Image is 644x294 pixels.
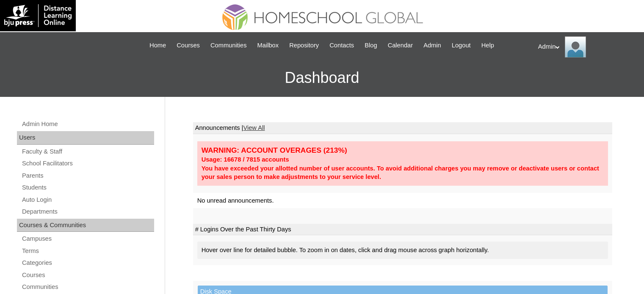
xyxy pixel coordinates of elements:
span: Contacts [329,41,354,50]
div: Hover over line for detailed bubble. To zoom in on dates, click and drag mouse across graph horiz... [197,242,608,259]
a: Courses [21,270,154,280]
a: Courses [172,41,204,50]
span: Courses [177,41,200,50]
img: Admin Homeschool Global [565,36,586,58]
span: Help [481,41,494,50]
a: Logout [448,41,475,50]
span: Admin [423,41,441,50]
td: Announcements | [193,122,612,134]
a: Contacts [325,41,358,50]
div: You have exceeded your allotted number of user accounts. To avoid additional charges you may remo... [202,164,604,181]
a: View All [243,124,265,131]
a: Faculty & Staff [21,146,154,157]
a: Admin Home [21,119,154,129]
a: Parents [21,170,154,181]
a: Help [477,41,498,50]
span: Calendar [388,41,413,50]
div: Admin [538,36,636,58]
span: Home [149,41,166,50]
div: Courses & Communities [17,219,154,232]
a: Mailbox [253,41,283,50]
strong: Usage: 16678 / 7815 accounts [202,156,289,163]
a: Campuses [21,234,154,244]
td: No unread announcements. [193,193,612,209]
span: Mailbox [257,41,279,50]
a: Home [145,41,170,50]
a: School Facilitators [21,158,154,169]
span: Logout [452,41,471,50]
span: Communities [210,41,247,50]
span: Blog [365,41,377,50]
a: Departments [21,206,154,217]
a: Admin [419,41,445,50]
a: Communities [21,282,154,292]
a: Communities [206,41,251,50]
h3: Dashboard [4,59,640,97]
a: Categories [21,258,154,268]
a: Blog [360,41,381,50]
span: Repository [289,41,319,50]
a: Auto Login [21,195,154,205]
a: Students [21,182,154,193]
a: Terms [21,246,154,256]
td: # Logins Over the Past Thirty Days [193,224,612,236]
a: Calendar [384,41,417,50]
img: logo-white.png [4,4,72,27]
a: Repository [285,41,323,50]
div: WARNING: ACCOUNT OVERAGES (213%) [202,146,604,155]
div: Users [17,131,154,145]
